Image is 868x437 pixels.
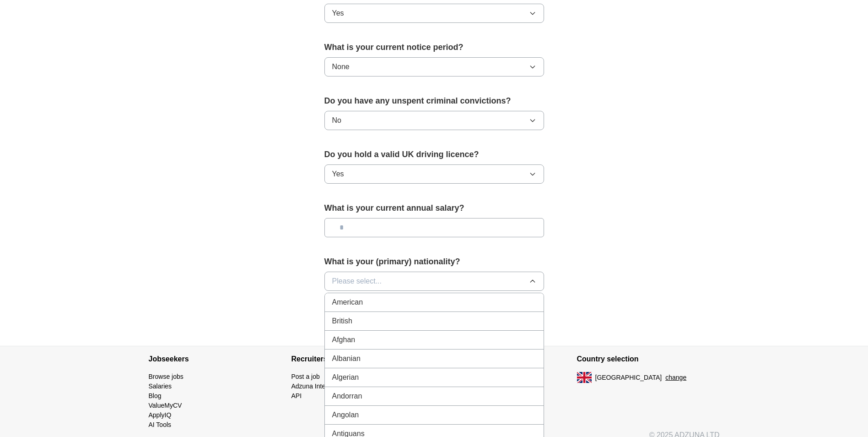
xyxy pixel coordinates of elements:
a: ApplyIQ [149,411,172,419]
label: Do you hold a valid UK driving licence? [324,148,544,161]
a: Salaries [149,382,172,390]
a: Adzuna Intelligence [291,382,347,390]
label: Do you have any unspent criminal convictions? [324,95,544,107]
span: British [332,316,352,327]
span: None [332,61,350,72]
a: API [291,392,302,399]
a: Browse jobs [149,373,183,380]
span: Yes [332,8,344,19]
button: change [665,373,686,382]
span: Algerian [332,372,359,383]
button: No [324,111,544,130]
span: Albanian [332,353,361,364]
a: ValueMyCV [149,402,182,409]
span: American [332,297,363,308]
label: What is your current notice period? [324,41,544,54]
a: Post a job [291,373,320,380]
span: Please select... [332,276,382,287]
span: [GEOGRAPHIC_DATA] [595,373,662,382]
button: None [324,57,544,76]
button: Please select... [324,272,544,291]
a: Blog [149,392,162,399]
label: What is your current annual salary? [324,202,544,214]
button: Yes [324,4,544,23]
span: No [332,115,341,126]
button: Yes [324,164,544,184]
img: UK flag [577,372,592,383]
span: Afghan [332,334,356,345]
span: Andorran [332,391,362,402]
label: What is your (primary) nationality? [324,256,544,268]
span: Angolan [332,410,359,421]
a: AI Tools [149,421,172,428]
h4: Country selection [577,346,720,372]
span: Yes [332,169,344,180]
